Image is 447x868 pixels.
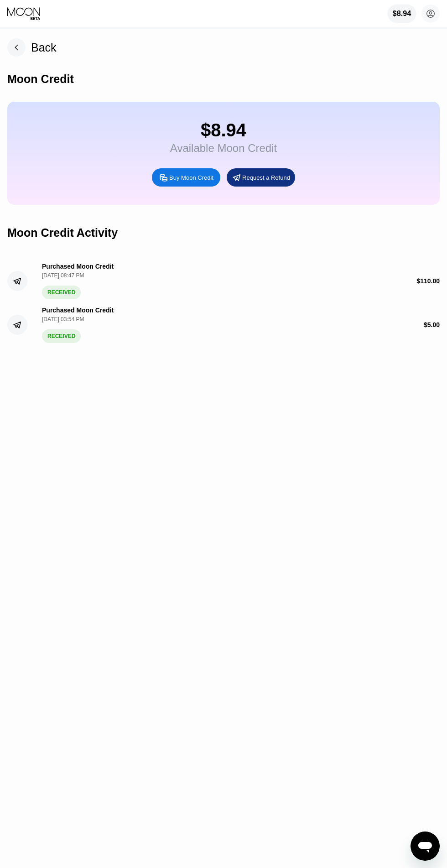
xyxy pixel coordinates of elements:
[31,41,57,54] div: Back
[169,174,213,182] div: Buy Moon Credit
[227,168,295,187] div: Request a Refund
[170,120,277,140] div: $8.94
[416,277,440,285] div: $ 110.00
[42,307,114,314] div: Purchased Moon Credit
[424,321,440,328] div: $ 5.00
[42,329,81,343] div: RECEIVED
[7,226,118,239] div: Moon Credit Activity
[387,5,416,23] div: $8.94
[7,38,57,57] div: Back
[411,832,440,861] iframe: Button to launch messaging window
[42,286,81,299] div: RECEIVED
[170,142,277,155] div: Available Moon Credit
[242,174,290,182] div: Request a Refund
[7,73,74,86] div: Moon Credit
[42,272,116,279] div: [DATE] 08:47 PM
[152,168,220,187] div: Buy Moon Credit
[42,263,114,270] div: Purchased Moon Credit
[393,10,411,18] div: $8.94
[42,316,116,322] div: [DATE] 03:54 PM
